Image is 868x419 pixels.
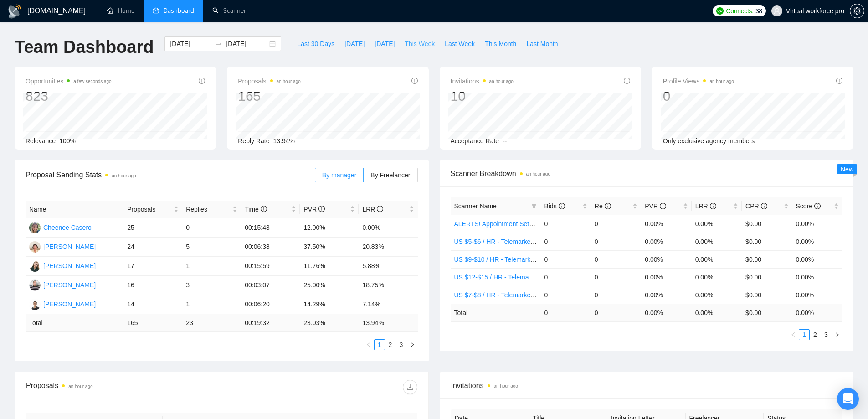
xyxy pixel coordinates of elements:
td: 00:03:07 [241,276,300,295]
button: [DATE] [339,36,370,51]
div: [PERSON_NAME] [43,299,96,309]
input: Start date [170,39,211,49]
td: 0.00% [641,286,691,304]
img: CN [29,299,41,310]
span: PVR [645,202,666,210]
td: 00:19:32 [241,314,300,332]
img: YB [29,260,41,272]
a: setting [850,7,864,15]
h1: Team Dashboard [15,36,154,58]
td: 0.00% [641,268,691,286]
span: setting [850,7,864,15]
span: info-circle [660,203,666,209]
a: homeHome [107,7,134,15]
a: 3 [396,340,406,350]
span: Replies [186,204,231,214]
div: [PERSON_NAME] [43,242,96,252]
a: US $7-$8 / HR - Telemarketing [454,291,541,299]
span: filter [531,203,537,209]
a: US $9-$10 / HR - Telemarketing [454,256,544,263]
td: 25.00% [300,276,359,295]
td: 0.00% [692,233,742,250]
span: Acceptance Rate [451,137,499,145]
span: info-circle [411,78,418,84]
a: JA[PERSON_NAME] [29,243,96,250]
li: Previous Page [788,329,799,340]
td: 25 [123,218,182,238]
li: Next Page [407,339,418,350]
span: 100% [59,137,76,145]
span: 38 [755,6,762,16]
span: filter [529,199,539,213]
span: info-circle [814,203,821,209]
td: 0 [591,268,641,286]
td: 20.83% [359,238,417,257]
span: dashboard [153,7,159,14]
td: $0.00 [742,233,792,250]
a: 1 [799,330,809,340]
td: 00:15:59 [241,257,300,276]
a: YB[PERSON_NAME] [29,262,96,269]
span: Scanner Name [454,202,497,210]
div: 10 [451,88,514,105]
li: Previous Page [363,339,374,350]
li: 3 [821,329,832,340]
button: Last 30 Days [292,36,339,51]
span: Profile Views [663,76,734,87]
span: Last Month [526,39,558,49]
div: 823 [26,88,112,105]
span: PVR [303,206,325,213]
td: 5.88% [359,257,417,276]
span: Invitations [451,76,514,87]
span: right [834,332,840,337]
td: Total [26,314,123,332]
time: an hour ago [494,383,518,388]
td: 24 [123,238,182,257]
span: [DATE] [344,39,365,49]
span: Proposals [127,204,172,214]
span: By Freelancer [370,171,410,179]
td: 0.00% [792,233,842,250]
time: an hour ago [526,171,550,176]
li: 3 [396,339,407,350]
span: info-circle [605,203,611,209]
td: 0.00% [641,250,691,268]
span: -- [503,137,507,145]
td: 0 [540,215,591,233]
span: Time [245,206,267,213]
span: swap-right [215,40,222,47]
input: End date [226,39,267,49]
a: 2 [385,340,395,350]
span: LRR [362,206,383,213]
td: $0.00 [742,250,792,268]
td: 0.00 % [641,304,691,321]
time: an hour ago [277,79,301,84]
span: This Month [485,39,516,49]
span: left [791,332,796,337]
td: 0.00 % [692,304,742,321]
td: 0.00% [692,215,742,233]
span: Connects: [726,6,754,16]
span: info-circle [199,78,205,84]
td: 7.14% [359,295,417,314]
td: 0 [591,215,641,233]
td: 00:15:43 [241,218,300,238]
td: 0 [540,268,591,286]
td: 0 [540,250,591,268]
img: upwork-logo.png [716,7,724,15]
td: 0 [540,233,591,250]
button: This Month [480,36,521,51]
a: CN[PERSON_NAME] [29,300,96,307]
div: [PERSON_NAME] [43,280,96,290]
td: 0 [591,250,641,268]
button: right [407,339,418,350]
li: 2 [810,329,821,340]
td: $0.00 [742,215,792,233]
td: $0.00 [742,268,792,286]
td: 0.00% [792,268,842,286]
span: download [403,383,417,391]
div: [PERSON_NAME] [43,261,96,271]
li: 1 [799,329,810,340]
time: a few seconds ago [73,79,111,84]
button: This Week [400,36,440,51]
